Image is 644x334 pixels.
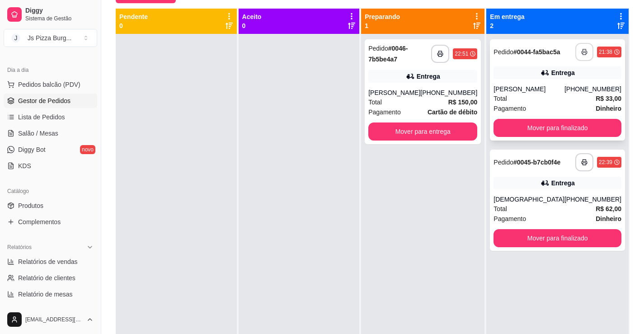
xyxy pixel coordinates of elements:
[455,50,468,57] div: 22:51
[4,198,97,213] a: Produtos
[490,21,524,30] p: 2
[4,303,97,318] a: Relatório de fidelidadenovo
[368,45,408,63] strong: # 0046-7b5be4a7
[596,205,621,212] strong: R$ 62,00
[4,126,97,141] a: Salão / Mesas
[4,309,97,330] button: [EMAIL_ADDRESS][DOMAIN_NAME]
[242,21,262,30] p: 0
[494,103,526,113] span: Pagamento
[494,159,513,166] span: Pedido
[494,204,507,214] span: Total
[494,85,564,94] div: [PERSON_NAME]
[7,244,32,251] span: Relatórios
[494,48,513,56] span: Pedido
[494,214,526,224] span: Pagamento
[18,217,61,226] span: Complementos
[4,159,97,173] a: KDS
[4,254,97,269] a: Relatórios de vendas
[119,12,148,21] p: Pendente
[513,48,560,56] strong: # 0044-fa5bac5a
[368,45,388,52] span: Pedido
[25,15,94,22] span: Sistema de Gestão
[18,201,43,210] span: Produtos
[28,33,71,42] div: Js Pizza Burg ...
[551,179,575,188] div: Entrega
[4,4,97,25] a: DiggySistema de Gestão
[18,290,73,299] span: Relatório de mesas
[368,88,420,97] div: [PERSON_NAME]
[365,12,400,21] p: Preparando
[119,21,148,30] p: 0
[564,195,621,204] div: [PHONE_NUMBER]
[564,85,621,94] div: [PHONE_NUMBER]
[513,159,560,166] strong: # 0045-b7cb0f4e
[18,145,46,154] span: Diggy Bot
[428,108,477,116] strong: Cartão de débito
[494,195,564,204] div: [DEMOGRAPHIC_DATA]
[25,316,83,323] span: [EMAIL_ADDRESS][DOMAIN_NAME]
[18,113,65,122] span: Lista de Pedidos
[599,48,612,56] div: 21:38
[448,99,478,106] strong: R$ 150,00
[18,257,78,266] span: Relatórios de vendas
[4,63,97,77] div: Dia a dia
[4,215,97,229] a: Complementos
[25,7,94,15] span: Diggy
[18,129,58,138] span: Salão / Mesas
[4,271,97,285] a: Relatório de clientes
[18,80,80,89] span: Pedidos balcão (PDV)
[11,33,20,42] span: J
[4,29,97,47] button: Select a team
[4,77,97,92] button: Pedidos balcão (PDV)
[494,119,621,137] button: Mover para finalizado
[4,142,97,157] a: Diggy Botnovo
[4,287,97,301] a: Relatório de mesas
[596,95,621,102] strong: R$ 33,00
[18,273,75,282] span: Relatório de clientes
[494,94,507,103] span: Total
[4,94,97,108] a: Gestor de Pedidos
[18,161,31,170] span: KDS
[368,97,382,107] span: Total
[420,88,477,97] div: [PHONE_NUMBER]
[368,107,401,117] span: Pagamento
[599,159,612,166] div: 22:39
[494,229,621,247] button: Mover para finalizado
[596,105,621,112] strong: Dinheiro
[242,12,262,21] p: Aceito
[4,110,97,124] a: Lista de Pedidos
[490,12,524,21] p: Em entrega
[368,122,477,141] button: Mover para entrega
[18,96,71,105] span: Gestor de Pedidos
[4,184,97,198] div: Catálogo
[417,72,440,81] div: Entrega
[551,68,575,77] div: Entrega
[365,21,400,30] p: 1
[596,215,621,222] strong: Dinheiro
